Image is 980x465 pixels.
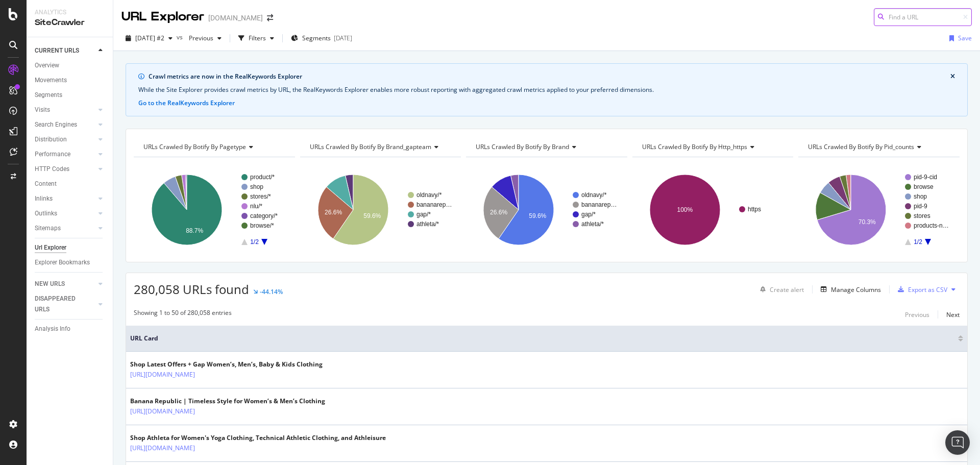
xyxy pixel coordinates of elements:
div: Url Explorer [35,242,66,253]
span: URLs Crawled By Botify By pid_counts [808,142,914,151]
text: pid-9 [914,203,927,210]
a: HTTP Codes [35,164,95,175]
text: 26.6% [325,209,342,216]
div: Filters [249,34,266,42]
div: Crawl metrics are now in the RealKeywords Explorer [149,72,950,81]
h4: URLs Crawled By Botify By pid_counts [806,139,950,155]
span: Previous [185,34,213,42]
svg: A chart. [134,165,295,254]
a: Content [35,179,106,189]
text: product/* [250,174,275,181]
text: bananarep… [581,201,617,208]
button: Export as CSV [894,281,947,298]
text: shop [250,183,263,190]
a: Inlinks [35,193,95,204]
text: https [748,206,761,213]
div: Content [35,179,57,189]
text: stores/* [250,193,271,200]
div: Create alert [770,285,804,294]
div: Outlinks [35,208,57,219]
button: [DATE] #2 [121,30,177,46]
input: Find a URL [874,8,972,26]
svg: A chart. [466,165,626,254]
a: Movements [35,75,106,86]
text: 70.3% [859,218,876,226]
svg: A chart. [798,165,958,254]
a: NEW URLS [35,279,95,289]
a: Distribution [35,134,95,145]
text: 59.6% [363,212,381,219]
button: Previous [905,308,929,321]
a: CURRENT URLS [35,45,95,56]
svg: A chart. [300,165,461,254]
a: Search Engines [35,119,95,130]
div: Save [958,34,972,42]
button: Next [946,308,960,321]
text: oldnavy/* [416,191,442,199]
div: Open Intercom Messenger [945,430,970,455]
text: nlu/* [250,203,262,210]
a: Visits [35,105,95,115]
text: shop [914,193,927,200]
text: gap/* [581,211,596,218]
div: -44.14% [260,287,283,296]
button: close banner [948,70,958,83]
text: 1/2 [914,238,923,246]
button: Create alert [756,281,804,298]
div: Performance [35,149,70,160]
text: 100% [677,206,693,213]
a: [URL][DOMAIN_NAME] [130,406,195,417]
text: athleta/* [416,221,439,228]
text: browse/* [250,222,274,229]
div: Previous [905,310,929,319]
text: stores [914,212,930,219]
button: Save [945,30,972,46]
h4: URLs Crawled By Botify By brand_gapteam [308,139,452,155]
span: 2025 Oct. 1st #2 [135,34,164,42]
a: [URL][DOMAIN_NAME] [130,370,195,380]
div: Inlinks [35,193,53,204]
text: 26.6% [490,209,507,216]
div: Banana Republic | Timeless Style for Women’s & Men’s Clothing [130,397,325,406]
a: Analysis Info [35,324,106,334]
div: URL Explorer [121,8,204,26]
div: HTTP Codes [35,164,69,175]
div: Distribution [35,134,67,145]
div: Sitemaps [35,223,61,234]
a: Overview [35,60,106,71]
div: CURRENT URLS [35,45,79,56]
div: Analytics [35,8,105,17]
text: oldnavy/* [581,191,607,199]
text: pid-9-cid [914,174,937,181]
svg: A chart. [632,165,792,254]
span: URLs Crawled By Botify By brand_gapteam [310,142,431,151]
div: Search Engines [35,119,77,130]
div: Visits [35,105,50,115]
div: SiteCrawler [35,17,105,29]
span: vs [177,33,185,41]
text: browse [914,183,934,190]
a: Segments [35,90,106,101]
a: Url Explorer [35,242,106,253]
button: Segments[DATE] [287,30,356,46]
span: URLs Crawled By Botify By pagetype [143,142,246,151]
div: Manage Columns [831,285,881,294]
text: gap/* [416,211,431,218]
div: arrow-right-arrow-left [267,14,273,21]
div: [DOMAIN_NAME] [208,13,263,23]
div: Shop Latest Offers + Gap Women’s, Men’s, Baby & Kids Clothing [130,360,323,369]
span: 280,058 URLs found [134,281,249,298]
div: info banner [126,63,968,116]
button: Filters [234,30,278,46]
a: Explorer Bookmarks [35,257,106,268]
h4: URLs Crawled By Botify By brand [474,139,618,155]
div: Explorer Bookmarks [35,257,90,268]
a: DISAPPEARED URLS [35,293,95,315]
button: Manage Columns [817,283,881,296]
div: Movements [35,75,67,86]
